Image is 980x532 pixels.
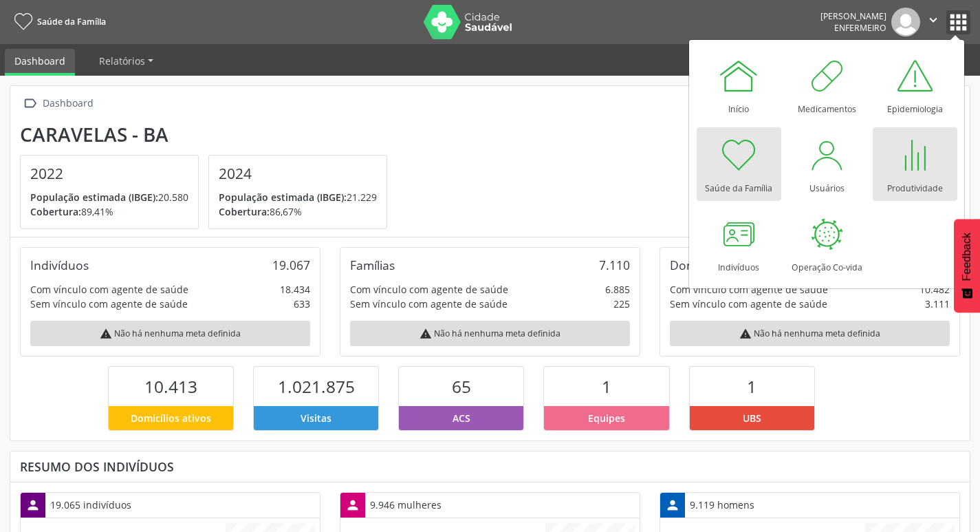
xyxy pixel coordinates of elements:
a: Usuários [785,127,869,201]
span: Visitas [301,411,331,425]
div: Não há nenhuma meta definida [30,321,310,346]
span: Saúde da Família [37,16,106,28]
div: 3.111 [925,297,950,311]
a: Saúde da Família [697,127,781,201]
span: 1.021.875 [278,375,355,398]
div: Dashboard [40,94,96,114]
span: 1 [747,375,756,398]
div: 18.434 [280,282,310,297]
p: 21.229 [219,190,377,204]
a: Dashboard [5,49,75,76]
span: Feedback [961,233,973,281]
div: 9.946 mulheres [365,493,446,517]
div: [PERSON_NAME] [820,10,886,22]
span: 10.413 [144,375,197,398]
span: Equipes [588,411,625,425]
a:  Dashboard [20,94,96,114]
div: 19.067 [272,257,310,273]
div: Famílias [350,257,395,273]
a: Medicamentos [785,48,869,122]
i: person [665,498,680,513]
i: person [345,498,360,513]
span: 65 [452,375,471,398]
div: 9.119 homens [685,493,759,517]
div: 19.065 indivíduos [45,493,136,517]
button:  [920,8,946,36]
a: Epidemiologia [873,48,957,122]
div: Com vínculo com agente de saúde [670,282,828,297]
p: 86,67% [219,204,377,219]
a: Saúde da Família [10,10,106,33]
i: warning [100,328,112,340]
a: Início [697,48,781,122]
span: População estimada (IBGE): [30,191,158,204]
p: 89,41% [30,204,188,219]
div: Com vínculo com agente de saúde [30,282,188,297]
div: Caravelas - BA [20,123,397,146]
div: Com vínculo com agente de saúde [350,282,508,297]
span: População estimada (IBGE): [219,191,347,204]
button: apps [946,10,970,34]
div: Sem vínculo com agente de saúde [30,297,188,311]
div: Indivíduos [30,257,89,273]
div: Não há nenhuma meta definida [350,321,630,346]
i: warning [739,328,752,340]
h4: 2022 [30,165,188,182]
div: Sem vínculo com agente de saúde [670,297,827,311]
span: UBS [743,411,761,425]
div: Não há nenhuma meta definida [670,321,950,346]
a: Indivíduos [697,206,781,280]
div: Resumo dos indivíduos [20,459,960,474]
div: 7.110 [599,257,630,273]
span: Domicílios ativos [131,411,211,425]
span: ACS [453,411,470,425]
button: Feedback - Mostrar pesquisa [954,219,980,312]
span: Cobertura: [219,205,270,218]
span: Cobertura: [30,205,81,218]
img: img [891,8,920,36]
a: Produtividade [873,127,957,201]
div: Sem vínculo com agente de saúde [350,297,508,311]
span: 1 [602,375,611,398]
div: Domicílios [670,257,727,273]
i:  [926,12,941,28]
a: Relatórios [89,49,163,73]
div: 633 [294,297,310,311]
span: Enfermeiro [834,22,886,34]
i:  [20,94,40,114]
h4: 2024 [219,165,377,182]
div: 6.885 [605,282,630,297]
div: 10.482 [919,282,950,297]
a: Operação Co-vida [785,206,869,280]
span: Relatórios [99,54,145,67]
p: 20.580 [30,190,188,204]
i: warning [420,328,432,340]
div: 225 [613,297,630,311]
